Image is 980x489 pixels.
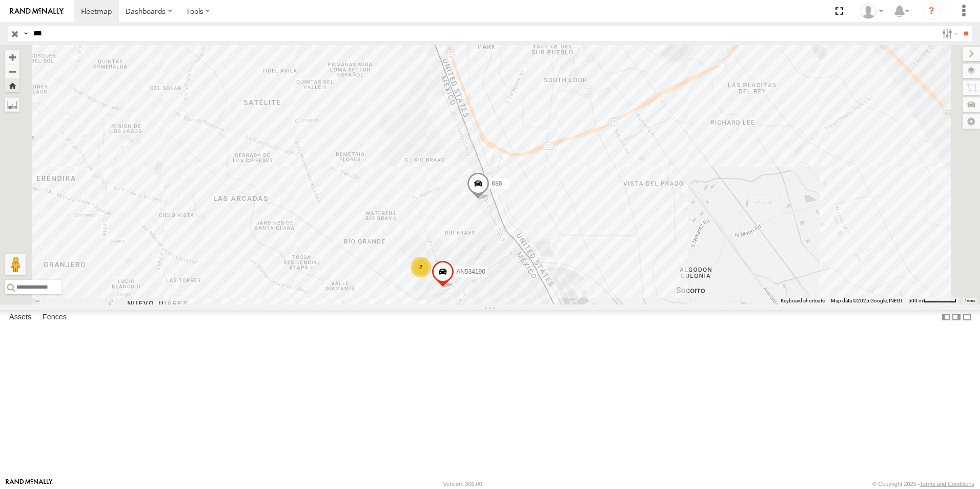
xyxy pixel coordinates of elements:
[6,479,53,489] a: Visit our Website
[857,4,887,19] div: Alonso Dominguez
[951,310,962,325] label: Dock Summary Table to the Right
[923,3,940,19] i: ?
[908,298,923,303] span: 500 m
[443,481,482,487] div: Version: 306.00
[492,180,502,187] span: 686
[5,50,19,64] button: Zoom in
[905,297,959,304] button: Map Scale: 500 m per 61 pixels
[963,114,980,129] label: Map Settings
[5,254,26,275] button: Drag Pegman onto the map to open Street View
[938,26,960,41] label: Search Filter Options
[411,257,431,277] div: 2
[10,8,64,15] img: rand-logo.svg
[920,481,974,487] a: Terms and Conditions
[22,26,30,41] label: Search Query
[872,481,974,487] div: © Copyright 2025 -
[831,298,902,303] span: Map data ©2025 Google, INEGI
[5,97,19,112] label: Measure
[37,310,72,324] label: Fences
[456,269,485,276] span: AN534190
[781,297,825,304] button: Keyboard shortcuts
[5,78,19,92] button: Zoom Home
[4,310,36,324] label: Assets
[5,64,19,78] button: Zoom out
[965,299,975,303] a: Terms (opens in new tab)
[962,310,972,325] label: Hide Summary Table
[941,310,951,325] label: Dock Summary Table to the Left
